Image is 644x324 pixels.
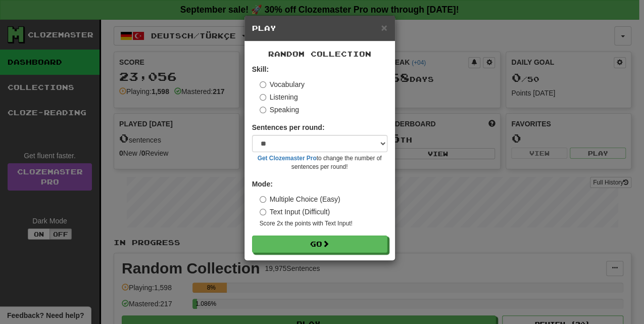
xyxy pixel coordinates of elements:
[260,92,298,102] label: Listening
[260,209,266,215] input: Text Input (Difficult)
[252,154,387,171] small: to change the number of sentences per round!
[260,219,387,228] small: Score 2x the points with Text Input !
[252,236,387,253] button: Go
[252,65,269,73] strong: Skill:
[252,180,273,188] strong: Mode:
[260,107,266,113] input: Speaking
[381,22,387,33] button: Close
[252,23,387,33] h5: Play
[268,50,371,58] span: Random Collection
[381,22,387,33] span: ×
[260,79,305,89] label: Vocabulary
[260,105,299,115] label: Speaking
[252,122,325,132] label: Sentences per round:
[260,194,340,204] label: Multiple Choice (Easy)
[260,196,266,203] input: Multiple Choice (Easy)
[260,81,266,88] input: Vocabulary
[260,94,266,101] input: Listening
[258,155,317,162] a: Get Clozemaster Pro
[260,207,330,217] label: Text Input (Difficult)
